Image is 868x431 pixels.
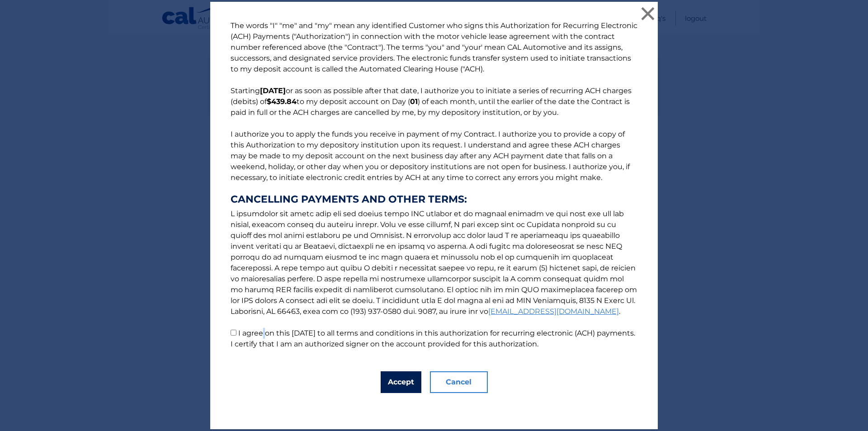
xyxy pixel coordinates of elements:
[222,20,646,350] p: The words "I" "me" and "my" mean any identified Customer who signs this Authorization for Recurri...
[488,307,619,316] a: [EMAIL_ADDRESS][DOMAIN_NAME]
[231,329,635,348] label: I agree on this [DATE] to all terms and conditions in this authorization for recurring electronic...
[260,86,286,95] b: [DATE]
[381,371,421,393] button: Accept
[267,97,297,106] b: $439.84
[639,5,657,23] button: ×
[410,97,418,106] b: 01
[231,194,637,205] strong: CANCELLING PAYMENTS AND OTHER TERMS:
[430,371,488,393] button: Cancel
